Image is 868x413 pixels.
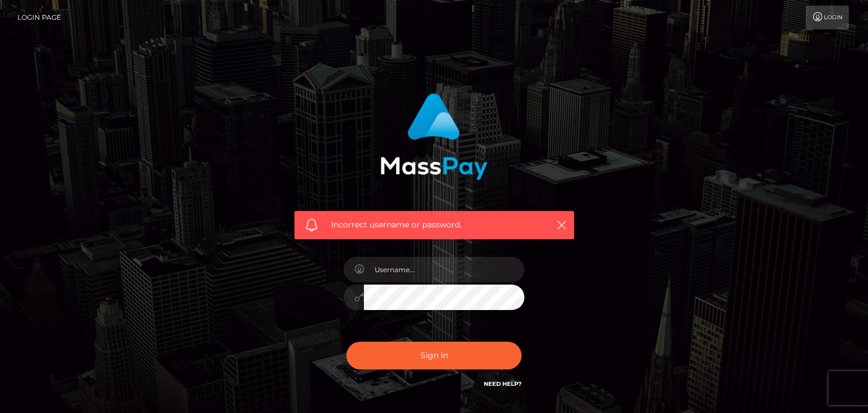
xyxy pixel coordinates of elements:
[331,219,537,231] span: Incorrect username or password.
[346,342,522,369] button: Sign in
[380,93,488,180] img: MassPay Login
[484,380,522,388] a: Need Help?
[806,6,849,29] a: Login
[18,6,61,29] a: Login Page
[364,257,524,282] input: Username...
